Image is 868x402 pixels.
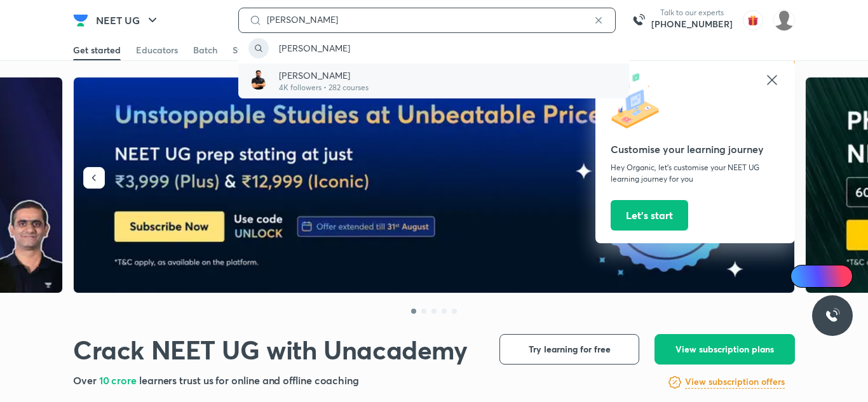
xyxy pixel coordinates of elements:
[611,200,688,231] button: Let’s start
[773,10,795,31] img: Organic Chemistry
[73,13,88,28] img: Company Logo
[651,8,733,18] p: Talk to our experts
[279,69,369,82] p: [PERSON_NAME]
[279,82,369,93] p: 4K followers • 282 courses
[651,18,733,30] a: [PHONE_NUMBER]
[99,373,139,387] span: 10 crore
[685,375,785,389] h6: View subscription offers
[233,40,254,60] a: Store
[73,334,468,365] h1: Crack NEET UG with Unacademy
[136,44,178,57] div: Educators
[262,15,592,25] input: Search courses, test series and educators
[529,343,611,356] span: Try learning for free
[790,265,853,288] a: Ai Doubts
[811,271,845,281] span: Ai Doubts
[798,271,808,281] img: Icon
[73,40,121,60] a: Get started
[685,375,785,390] a: View subscription offers
[611,142,780,157] h5: Customise your learning journey
[654,334,795,365] button: View subscription plans
[825,308,840,323] img: ttu
[743,10,763,30] img: avatar
[611,72,668,130] img: icon
[279,41,350,55] p: [PERSON_NAME]
[248,69,269,90] img: Avatar
[88,8,168,33] button: NEET UG
[139,373,359,387] span: learners trust us for online and offline coaching
[238,64,629,98] a: Avatar[PERSON_NAME]4K followers • 282 courses
[136,40,178,60] a: Educators
[611,162,780,185] p: Hey Organic, let’s customise your NEET UG learning journey for you
[233,44,254,57] div: Store
[675,343,774,356] span: View subscription plans
[193,40,217,60] a: Batch
[238,33,629,64] a: [PERSON_NAME]
[73,373,99,387] span: Over
[73,44,121,57] div: Get started
[499,334,639,365] button: Try learning for free
[626,8,651,33] img: call-us
[193,44,217,57] div: Batch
